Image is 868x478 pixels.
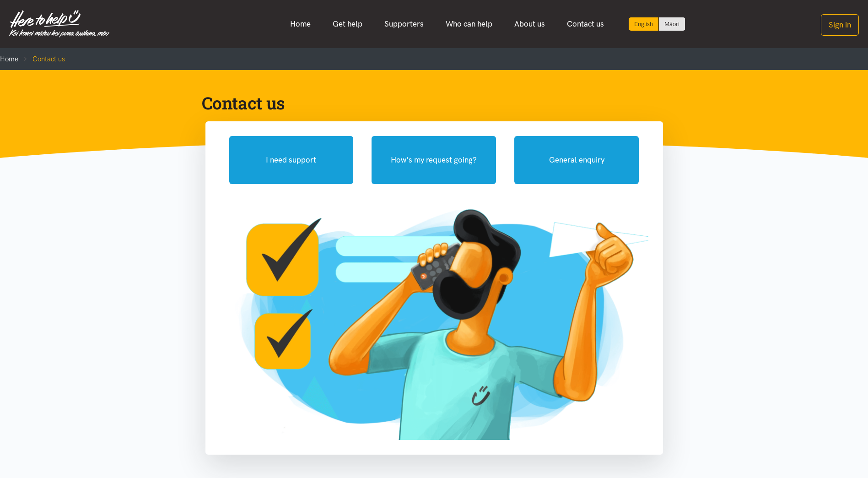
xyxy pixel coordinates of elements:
[503,14,556,34] a: About us
[229,136,354,184] button: I need support
[372,136,496,184] button: How's my request going?
[556,14,615,34] a: Contact us
[659,17,685,31] a: Switch to Te Reo Māori
[18,54,65,65] li: Contact us
[373,14,435,34] a: Supporters
[202,92,652,114] h1: Contact us
[514,136,639,184] button: General enquiry
[435,14,503,34] a: Who can help
[629,17,685,31] div: Language toggle
[629,17,659,31] div: Current language
[821,14,859,36] button: Sign in
[9,10,109,38] img: Home
[322,14,373,34] a: Get help
[279,14,322,34] a: Home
